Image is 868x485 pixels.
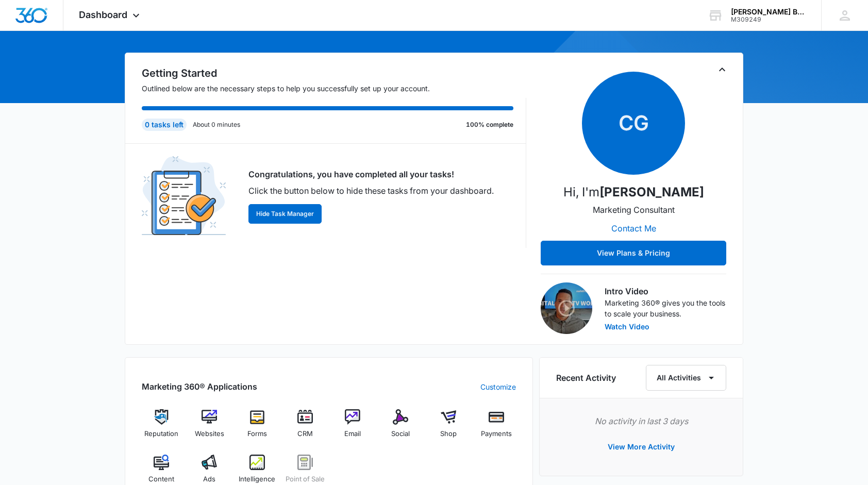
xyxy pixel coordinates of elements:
span: Ads [203,474,215,484]
span: Payments [481,429,512,439]
span: CG [582,72,685,175]
p: 100% complete [466,120,513,129]
div: account name [731,8,806,16]
span: Shop [440,429,457,439]
span: Dashboard [79,9,127,20]
span: Forms [247,429,267,439]
a: Payments [476,409,516,446]
span: Intelligence [239,474,275,484]
button: View Plans & Pricing [541,241,726,265]
img: Intro Video [541,282,592,334]
button: All Activities [646,365,726,391]
strong: [PERSON_NAME] [599,185,704,199]
p: About 0 minutes [193,120,240,129]
a: Email [333,409,373,446]
a: CRM [285,409,325,446]
button: Hide Task Manager [248,204,322,224]
a: Websites [190,409,229,446]
div: 0 tasks left [142,119,187,131]
h2: Marketing 360® Applications [142,380,257,393]
button: View More Activity [597,434,685,459]
span: Reputation [144,429,178,439]
p: Outlined below are the necessary steps to help you successfully set up your account. [142,83,526,94]
span: Websites [195,429,224,439]
a: Social [381,409,421,446]
span: Point of Sale [286,474,325,484]
a: Customize [480,381,516,392]
span: Email [344,429,361,439]
a: Reputation [142,409,181,446]
a: Shop [429,409,469,446]
button: Toggle Collapse [716,63,728,76]
span: Content [148,474,174,484]
p: Congratulations, you have completed all your tasks! [248,168,494,180]
a: Forms [238,409,277,446]
span: Social [391,429,410,439]
p: Click the button below to hide these tasks from your dashboard. [248,185,494,197]
h6: Recent Activity [556,372,616,384]
p: Marketing 360® gives you the tools to scale your business. [605,297,726,319]
div: account id [731,16,806,23]
span: CRM [297,429,313,439]
button: Watch Video [605,323,649,330]
p: Hi, I'm [563,183,704,202]
p: Marketing Consultant [593,204,675,216]
button: Contact Me [601,216,666,241]
h2: Getting Started [142,65,526,81]
p: No activity in last 3 days [556,415,726,427]
h3: Intro Video [605,285,726,297]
